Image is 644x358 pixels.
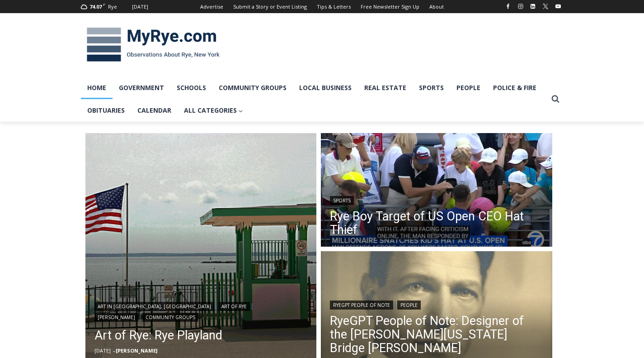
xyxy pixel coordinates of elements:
a: [PERSON_NAME] [116,347,157,354]
a: Schools [170,76,212,99]
a: Sports [413,76,450,99]
img: MyRye.com [81,21,226,68]
time: [DATE] [94,347,111,354]
a: YouTube [553,1,564,12]
a: Community Groups [142,313,198,322]
span: F [103,2,105,7]
a: Real Estate [358,76,413,99]
a: Obituaries [81,99,131,122]
div: [DATE] [132,3,148,11]
a: [PERSON_NAME] [94,313,138,322]
a: Government [113,76,170,99]
a: All Categories [178,99,249,122]
div: Rye [108,3,117,11]
a: Linkedin [527,1,538,12]
div: | [330,299,543,310]
a: Community Groups [212,76,293,99]
a: RyeGPT People of Note: Designer of the [PERSON_NAME][US_STATE] Bridge [PERSON_NAME] [330,314,543,355]
a: Art of Rye [218,302,250,311]
a: People [397,301,421,310]
a: Calendar [131,99,178,122]
div: | | | [94,300,308,322]
a: Facebook [503,1,513,12]
button: View Search Form [547,91,564,107]
nav: Primary Navigation [81,76,547,122]
a: Read More Rye Boy Target of US Open CEO Hat Thief [321,133,552,249]
a: Art in [GEOGRAPHIC_DATA], [GEOGRAPHIC_DATA] [94,302,214,311]
a: Police & Fire [487,76,543,99]
a: Local Business [293,76,358,99]
span: – [113,347,116,354]
a: Rye Boy Target of US Open CEO Hat Thief [330,210,543,237]
a: Sports [330,196,354,205]
a: People [450,76,487,99]
span: 74.07 [89,3,102,10]
img: (PHOTO: A Rye boy attending the US Open was the target of a CEO who snatched a hat being given to... [321,133,552,249]
a: RyeGPT People of Note [330,301,393,310]
a: X [540,1,551,12]
span: All Categories [184,105,243,115]
a: Art of Rye: Rye Playland [94,326,308,344]
a: Home [81,76,113,99]
a: Instagram [515,1,526,12]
